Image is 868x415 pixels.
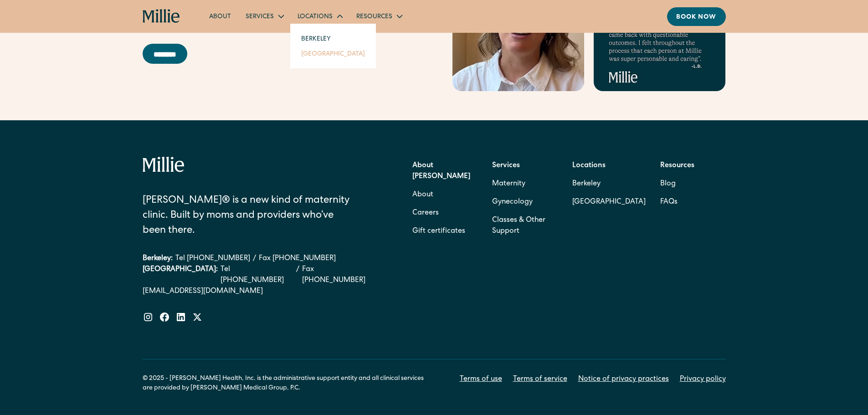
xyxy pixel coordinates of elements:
a: Tel [PHONE_NUMBER] [175,253,250,264]
div: Locations [298,12,333,22]
a: Fax [PHONE_NUMBER] [259,253,336,264]
div: Services [246,12,274,22]
div: Resources [349,9,409,24]
div: / [253,253,256,264]
a: [GEOGRAPHIC_DATA] [294,46,372,61]
div: / [296,264,299,286]
a: Privacy policy [680,374,726,385]
div: Services [238,9,290,24]
strong: Services [492,162,520,169]
a: Fax [PHONE_NUMBER] [302,264,377,286]
a: Terms of use [460,374,502,385]
strong: Locations [572,162,606,169]
a: Berkeley [294,31,372,46]
div: Resources [356,12,392,22]
div: [PERSON_NAME]® is a new kind of maternity clinic. Built by moms and providers who’ve been there. [143,194,357,239]
div: Locations [290,9,349,24]
div: Berkeley: [143,253,173,264]
a: Careers [412,204,439,222]
a: Berkeley [572,175,646,193]
strong: Resources [660,162,694,169]
a: Gift certificates [412,222,465,241]
div: [GEOGRAPHIC_DATA]: [143,264,218,286]
a: FAQs [660,193,678,211]
a: [EMAIL_ADDRESS][DOMAIN_NAME] [143,286,378,297]
a: Notice of privacy practices [578,374,669,385]
a: Classes & Other Support [492,211,558,241]
a: Terms of service [513,374,567,385]
a: Gynecology [492,193,533,211]
a: home [143,9,180,24]
a: About [412,186,433,204]
div: © 2025 - [PERSON_NAME] Health, Inc. is the administrative support entity and all clinical service... [143,374,434,393]
a: About [202,9,238,24]
strong: About [PERSON_NAME] [412,162,470,180]
a: Book now [667,7,726,26]
div: Book now [676,13,717,22]
a: [GEOGRAPHIC_DATA] [572,193,646,211]
a: Maternity [492,175,525,193]
a: Tel [PHONE_NUMBER] [221,264,294,286]
nav: Locations [290,24,376,68]
a: Blog [660,175,676,193]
